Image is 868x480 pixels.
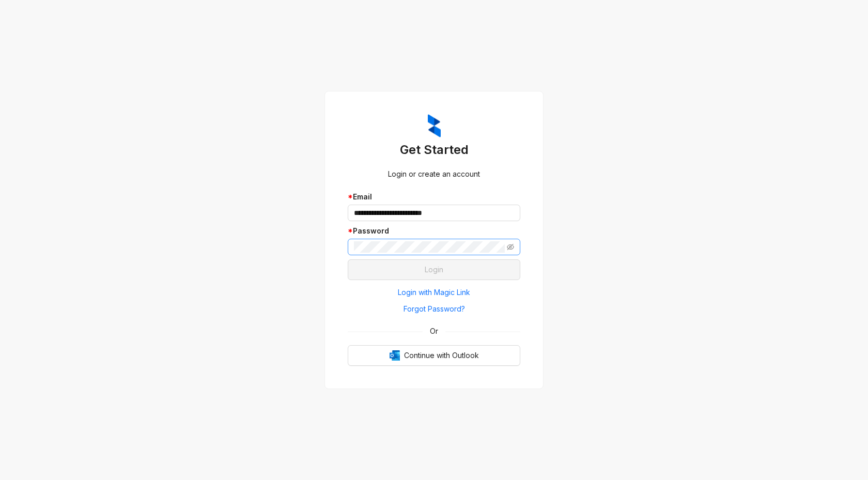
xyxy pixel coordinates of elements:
span: Forgot Password? [404,303,465,315]
div: Login or create an account [348,168,520,180]
img: Outlook [390,350,400,361]
span: Login with Magic Link [398,287,470,298]
img: ZumaIcon [428,114,441,138]
span: Or [423,326,445,337]
button: Forgot Password? [348,301,520,317]
button: Login with Magic Link [348,284,520,301]
span: Continue with Outlook [404,350,479,361]
h3: Get Started [348,142,520,158]
div: Password [348,225,520,237]
button: OutlookContinue with Outlook [348,345,520,366]
span: eye-invisible [507,243,514,251]
div: Email [348,191,520,203]
button: Login [348,259,520,280]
